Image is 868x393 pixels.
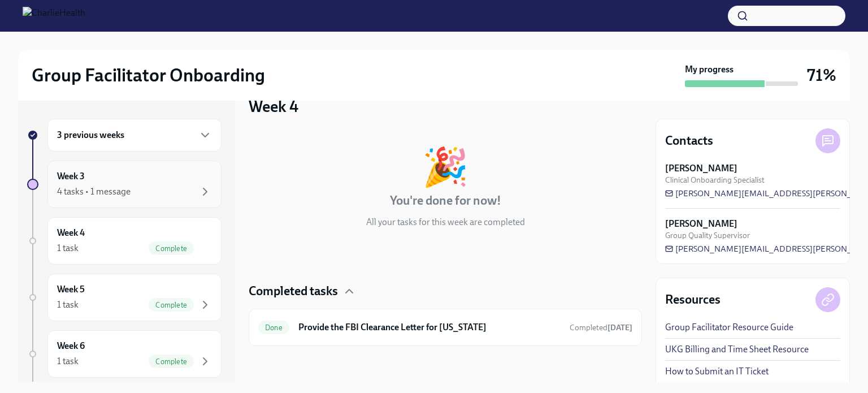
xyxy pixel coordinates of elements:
h6: Provide the FBI Clearance Letter for [US_STATE] [298,321,561,334]
h6: 3 previous weeks [57,129,124,141]
span: Complete [149,244,194,253]
span: August 14th, 2025 16:08 [570,322,632,333]
span: Completed [570,323,632,332]
h4: Contacts [665,132,713,149]
h3: Week 4 [249,96,298,116]
h6: Week 5 [57,283,85,296]
a: How to Submit an IT Ticket [665,365,769,378]
strong: [PERSON_NAME] [665,162,737,175]
img: CharlieHealth [23,7,85,25]
a: Group Facilitator Resource Guide [665,321,793,334]
strong: [DATE] [607,323,632,332]
div: Completed tasks [249,283,642,300]
h2: Group Facilitator Onboarding [32,64,265,87]
span: Clinical Onboarding Specialist [665,175,765,185]
div: 🎉 [422,148,468,185]
a: Week 61 taskComplete [27,330,222,378]
div: 1 task [57,299,79,311]
span: Done [258,323,289,332]
span: Complete [149,357,194,366]
a: Week 41 taskComplete [27,217,222,265]
h4: You're done for now! [390,192,501,209]
div: 1 task [57,242,79,254]
div: 1 task [57,355,79,368]
h6: Week 3 [57,170,85,183]
div: 3 previous weeks [47,119,222,152]
h3: 71% [807,65,836,85]
h6: Week 6 [57,340,85,352]
h6: Week 4 [57,227,85,239]
span: Complete [149,301,194,309]
a: UKG Billing and Time Sheet Resource [665,343,809,356]
strong: [PERSON_NAME] [665,218,737,230]
a: Week 51 taskComplete [27,274,222,321]
h4: Completed tasks [249,283,338,300]
a: Week 34 tasks • 1 message [27,161,222,208]
span: Group Quality Supervisor [665,230,750,241]
strong: My progress [685,63,734,76]
p: All your tasks for this week are completed [366,216,525,228]
a: DoneProvide the FBI Clearance Letter for [US_STATE]Completed[DATE] [258,318,632,336]
div: 4 tasks • 1 message [57,185,131,198]
h4: Resources [665,291,721,308]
